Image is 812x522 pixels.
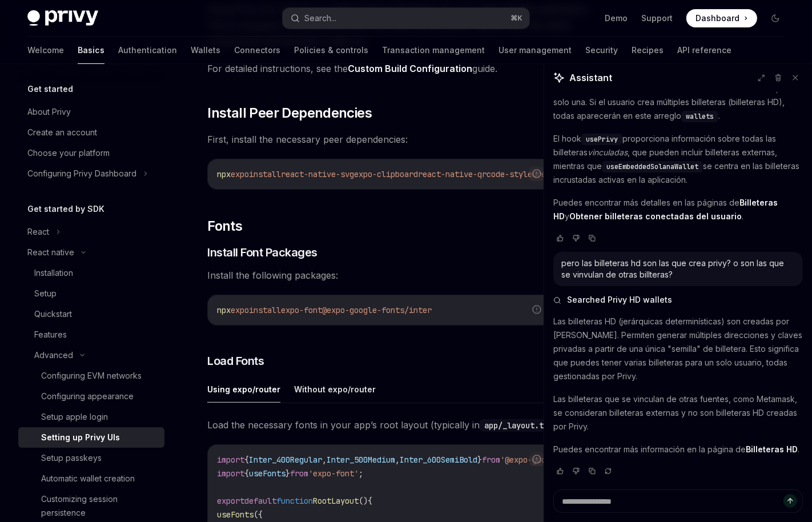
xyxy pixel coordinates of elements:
span: from [290,468,308,479]
a: Setup apple login [18,407,164,427]
div: Features [34,328,67,342]
div: Search... [304,11,336,25]
div: Setup passkeys [41,451,102,465]
span: expo [231,169,249,179]
span: install [249,169,281,179]
a: Dashboard [686,9,757,27]
span: Load the necessary fonts in your app’s root layout (typically in ): [207,417,590,433]
button: Report incorrect code [529,302,544,317]
a: Quickstart [18,304,164,324]
span: '@expo-google-fonts/inter' [500,455,619,465]
a: Policies & controls [294,37,368,64]
div: Quickstart [34,307,72,321]
span: ; [359,468,363,479]
span: 'expo-font' [308,468,359,479]
h5: Get started [27,82,73,96]
a: Security [585,37,618,64]
span: from [482,455,500,465]
a: Basics [78,37,104,64]
a: Welcome [27,37,64,64]
div: Configuring EVM networks [41,369,142,383]
a: Obtener billeteras conectadas del usuario [569,211,742,222]
button: Send message [783,494,797,508]
span: Dashboard [696,13,739,24]
span: expo-font [281,305,322,315]
span: useEmbeddedSolanaWallet [606,162,698,171]
div: Choose your platform [27,146,110,160]
em: vinculadas [588,147,628,157]
div: Configuring Privy Dashboard [27,167,136,180]
span: Inter_400Regular [249,455,322,465]
a: User management [499,37,572,64]
span: @expo-google-fonts/inter [322,305,432,315]
span: For detailed instructions, see the guide. [207,61,590,77]
span: import [217,455,244,465]
div: About Privy [27,105,71,119]
button: Without expo/router [294,376,376,403]
a: Installation [18,263,164,283]
span: expo [231,305,249,315]
span: wallets [686,112,714,121]
a: Create an account [18,122,164,143]
div: Setup [34,287,57,300]
span: Install Font Packages [207,244,317,260]
span: react-native-svg [281,169,354,179]
a: Setting up Privy UIs [18,427,164,448]
span: expo-clipboard [354,169,418,179]
a: Custom Build Configuration [348,63,472,75]
span: } [286,468,290,479]
a: Billeteras HD [553,198,778,222]
a: Transaction management [382,37,485,64]
span: react-native-qrcode-styled [418,169,537,179]
a: Support [641,13,673,24]
div: Setting up Privy UIs [41,431,120,444]
span: Fonts [207,217,242,235]
a: Configuring EVM networks [18,366,164,386]
span: Assistant [569,71,612,85]
code: app/_layout.tsx [480,419,557,432]
div: Customizing session persistence [41,492,158,520]
p: Puedes encontrar más detalles en las páginas de y . [553,196,803,223]
span: Inter_600SemiBold [400,455,477,465]
img: dark logo [27,10,98,26]
button: Search...⌘K [283,8,529,29]
a: About Privy [18,102,164,122]
div: Installation [34,266,73,280]
p: El hook proporciona información sobre todas las billeteras , que pueden incluir billeteras extern... [553,132,803,187]
div: Advanced [34,348,73,362]
a: Setup passkeys [18,448,164,468]
a: Features [18,324,164,345]
a: Recipes [632,37,664,64]
span: { [244,468,249,479]
p: Las billeteras HD (jerárquicas determinísticas) son creadas por [PERSON_NAME]. Permiten generar m... [553,315,803,383]
a: Connectors [234,37,280,64]
span: { [244,455,249,465]
span: Install the following packages: [207,267,590,283]
button: Using expo/router [207,376,280,403]
a: Demo [605,13,628,24]
span: Load Fonts [207,353,264,369]
span: Install Peer Dependencies [207,104,372,122]
div: Create an account [27,126,97,139]
div: Setup apple login [41,410,108,424]
span: ⌘ K [510,14,522,23]
button: Report incorrect code [529,166,544,181]
span: , [395,455,400,465]
span: Searched Privy HD wallets [567,294,672,306]
button: Report incorrect code [529,452,544,467]
a: Billeteras HD [746,444,798,455]
p: Puedes encontrar más información en la página de . [553,443,803,456]
div: pero las billeteras hd son las que crea privy? o son las que se vinvulan de otras billteras? [561,258,795,280]
div: Automatic wallet creation [41,472,135,485]
p: Las billeteras que se vinculan de otras fuentes, como Metamask, se consideran billeteras externas... [553,392,803,433]
span: npx [217,305,231,315]
span: First, install the necessary peer dependencies: [207,131,590,147]
span: Inter_500Medium [327,455,395,465]
span: } [477,455,482,465]
span: install [249,305,281,315]
a: Configuring appearance [18,386,164,407]
div: Configuring appearance [41,390,134,403]
p: No, el hook devuelve un arreglo que contiene todas las billeteras Solana incrustadas del usuario,... [553,68,803,123]
button: Toggle dark mode [766,9,785,27]
div: React [27,225,49,239]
